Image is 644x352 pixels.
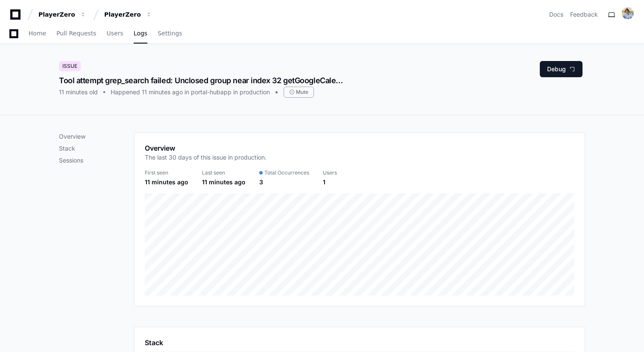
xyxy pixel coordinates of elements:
[111,88,270,96] div: Happened 11 minutes ago in portal-hubapp in production
[617,324,640,347] iframe: Open customer support
[107,31,123,36] span: Users
[107,24,123,44] a: Users
[158,31,182,36] span: Settings
[35,7,90,22] button: PlayerZero
[540,61,583,77] button: Debug
[59,75,346,87] div: Tool attempt grep_search failed: Unclosed group near index 32 getGoogleCalendarAvailableTimes(, t...
[29,24,46,44] a: Home
[284,87,314,98] div: Mute
[101,7,155,22] button: PlayerZero
[59,88,98,96] div: 11 minutes old
[145,153,266,162] p: The last 30 days of this issue in production.
[134,24,147,44] a: Logs
[145,169,188,176] div: First seen
[38,10,75,19] div: PlayerZero
[59,144,134,153] p: Stack
[59,132,134,141] p: Overview
[145,337,163,348] h1: Stack
[145,337,574,348] app-pz-page-link-header: Stack
[323,169,337,176] div: Users
[158,24,182,44] a: Settings
[259,178,309,186] div: 3
[56,31,96,36] span: Pull Requests
[59,156,134,165] p: Sessions
[59,61,81,71] div: Issue
[104,10,141,19] div: PlayerZero
[145,178,188,186] div: 11 minutes ago
[56,24,96,44] a: Pull Requests
[145,143,266,153] h1: Overview
[549,10,563,19] a: Docs
[622,7,634,19] img: avatar
[264,169,309,176] span: Total Occurrences
[323,178,337,186] div: 1
[570,10,598,19] button: Feedback
[29,31,46,36] span: Home
[145,143,574,167] app-pz-page-link-header: Overview
[202,169,246,176] div: Last seen
[134,31,147,36] span: Logs
[202,178,246,186] div: 11 minutes ago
